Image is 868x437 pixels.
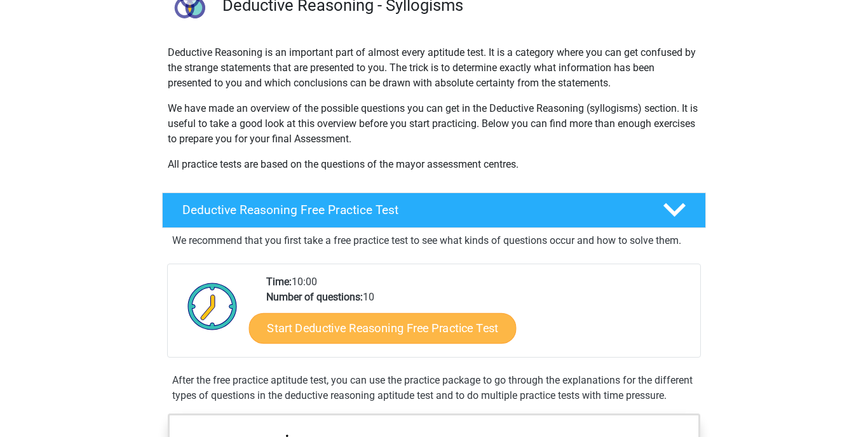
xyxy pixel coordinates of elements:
[182,203,642,217] h4: Deductive Reasoning Free Practice Test
[266,276,292,288] b: Time:
[249,313,517,343] a: Start Deductive Reasoning Free Practice Test
[167,373,701,403] div: After the free practice aptitude test, you can use the practice package to go through the explana...
[168,101,700,147] p: We have made an overview of the possible questions you can get in the Deductive Reasoning (syllog...
[257,274,700,357] div: 10:00 10
[168,45,700,91] p: Deductive Reasoning is an important part of almost every aptitude test. It is a category where yo...
[180,274,245,338] img: Clock
[172,233,696,248] p: We recommend that you first take a free practice test to see what kinds of questions occur and ho...
[168,157,700,172] p: All practice tests are based on the questions of the mayor assessment centres.
[157,192,711,228] a: Deductive Reasoning Free Practice Test
[266,291,363,303] b: Number of questions:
